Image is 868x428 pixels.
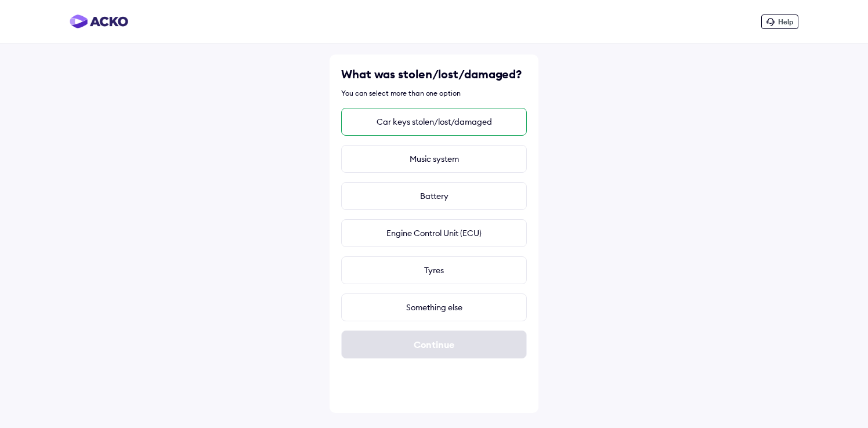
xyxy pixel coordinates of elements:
div: Engine Control Unit (ECU) [341,219,527,247]
div: Car keys stolen/lost/damaged [341,108,527,136]
div: Tyres [341,256,527,284]
div: You can select more than one option [341,88,527,99]
span: Help [778,17,793,26]
div: What was stolen/lost/damaged? [341,66,527,82]
div: Something else [341,293,527,321]
div: Battery [341,182,527,210]
div: Music system [341,145,527,173]
img: horizontal-gradient.png [70,14,128,28]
